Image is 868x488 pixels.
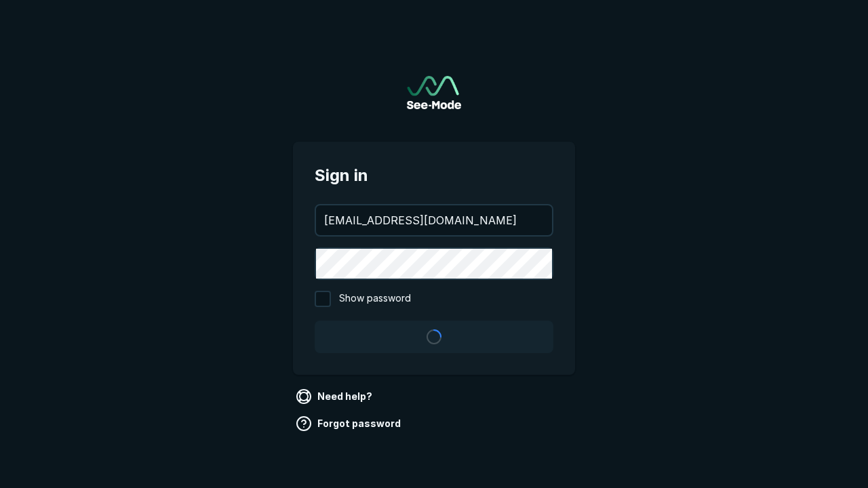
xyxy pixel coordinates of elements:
span: Show password [339,291,411,307]
a: Need help? [293,386,378,407]
input: your@email.com [316,205,552,235]
img: See-Mode Logo [407,76,461,109]
a: Forgot password [293,413,406,434]
a: Go to sign in [407,76,461,109]
span: Sign in [315,163,553,188]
